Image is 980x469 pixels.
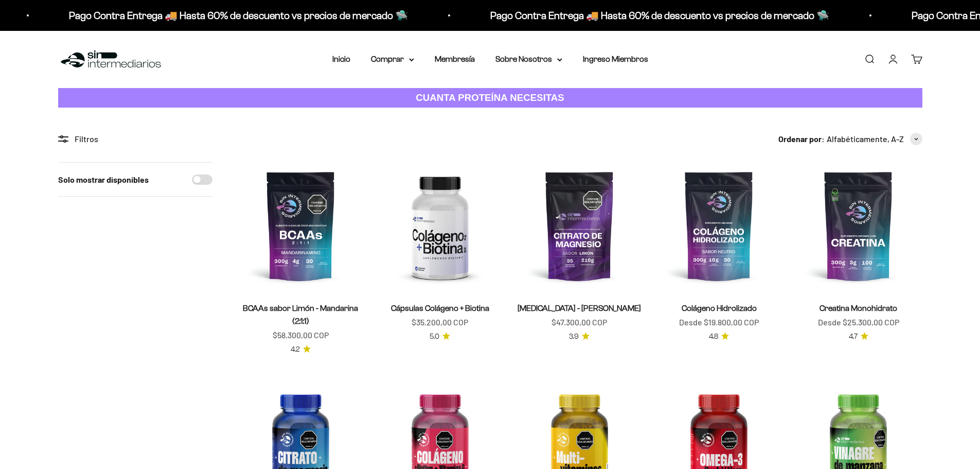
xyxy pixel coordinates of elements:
label: Solo mostrar disponibles [58,173,149,186]
a: Colágeno Hidrolizado [682,304,757,312]
a: Ingreso Miembros [583,55,648,63]
summary: Comprar [371,53,414,66]
span: Ordenar por: [778,132,825,146]
a: 4.84.8 de 5.0 estrellas [709,331,729,342]
strong: CUANTA PROTEÍNA NECESITAS [416,92,564,103]
span: 3.9 [569,331,579,342]
a: Membresía [435,55,475,63]
sale-price: $47.300,00 COP [551,316,607,329]
span: 4.7 [849,331,858,342]
sale-price: $35.200,00 COP [412,316,468,329]
a: [MEDICAL_DATA] - [PERSON_NAME] [518,304,641,312]
span: 4.2 [291,344,300,355]
a: 4.74.7 de 5.0 estrellas [849,331,868,342]
a: 3.93.9 de 5.0 estrellas [569,331,590,342]
span: Alfabéticamente, A-Z [827,132,904,146]
a: CUANTA PROTEÍNA NECESITAS [58,88,922,108]
button: Alfabéticamente, A-Z [827,132,922,146]
a: BCAAs sabor Limón - Mandarina (2:1:1) [243,304,358,325]
a: Cápsulas Colágeno + Biotina [391,304,489,312]
sale-price: Desde $19.800,00 COP [679,316,759,329]
div: Filtros [58,132,212,146]
sale-price: Desde $25.300,00 COP [818,316,899,329]
a: Inicio [332,55,350,63]
span: 5.0 [430,331,439,342]
span: 4.8 [709,331,718,342]
sale-price: $58.300,00 COP [273,328,329,342]
a: Creatina Monohidrato [819,304,897,312]
p: Pago Contra Entrega 🚚 Hasta 60% de descuento vs precios de mercado 🛸 [490,7,829,24]
a: 4.24.2 de 5.0 estrellas [291,344,311,355]
summary: Sobre Nosotros [495,53,562,66]
p: Pago Contra Entrega 🚚 Hasta 60% de descuento vs precios de mercado 🛸 [69,7,408,24]
a: 5.05.0 de 5.0 estrellas [430,331,450,342]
